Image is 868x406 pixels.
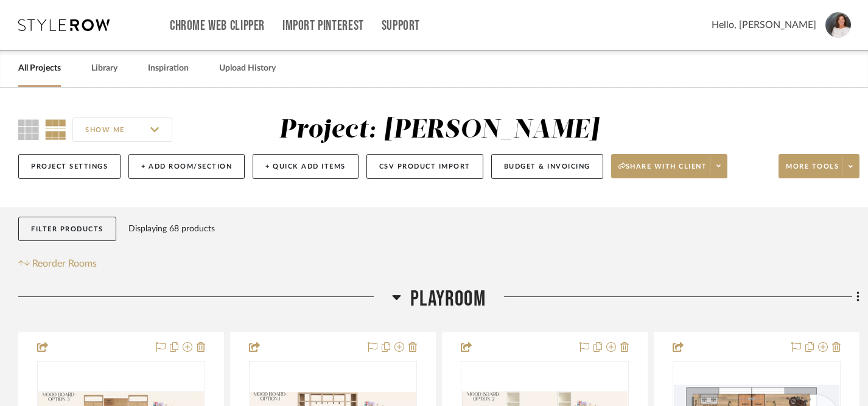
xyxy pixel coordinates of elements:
button: + Quick Add Items [253,154,359,179]
span: More tools [786,162,839,180]
button: Budget & Invoicing [491,154,603,179]
button: + Add Room/Section [128,154,245,179]
button: CSV Product Import [366,154,483,179]
button: Share with client [611,154,728,178]
span: Playroom [410,286,486,312]
button: Project Settings [18,154,121,179]
button: More tools [779,154,859,178]
button: Filter Products [18,217,116,242]
a: Library [91,60,117,77]
div: Project: [PERSON_NAME] [279,117,599,143]
span: Hello, [PERSON_NAME] [712,18,816,32]
a: Upload History [219,60,276,77]
a: Chrome Web Clipper [170,21,265,31]
a: All Projects [18,60,61,77]
span: Share with client [618,162,707,180]
a: Import Pinterest [282,21,364,31]
a: Inspiration [148,60,189,77]
img: avatar [825,12,851,38]
span: Reorder Rooms [32,256,97,271]
button: Reorder Rooms [18,256,97,271]
div: Displaying 68 products [128,217,215,241]
a: Support [382,21,420,31]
